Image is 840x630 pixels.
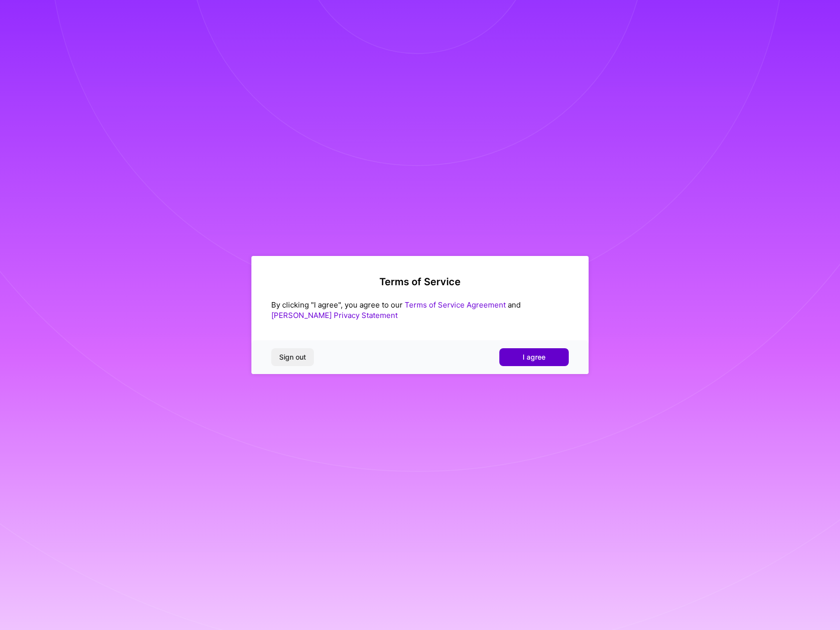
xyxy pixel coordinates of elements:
a: [PERSON_NAME] Privacy Statement [271,311,398,320]
span: I agree [523,352,545,362]
a: Terms of Service Agreement [405,300,506,310]
span: Sign out [279,352,306,362]
div: By clicking "I agree", you agree to our and [271,300,569,320]
button: I agree [499,348,569,366]
button: Sign out [271,348,314,366]
h2: Terms of Service [271,276,569,288]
